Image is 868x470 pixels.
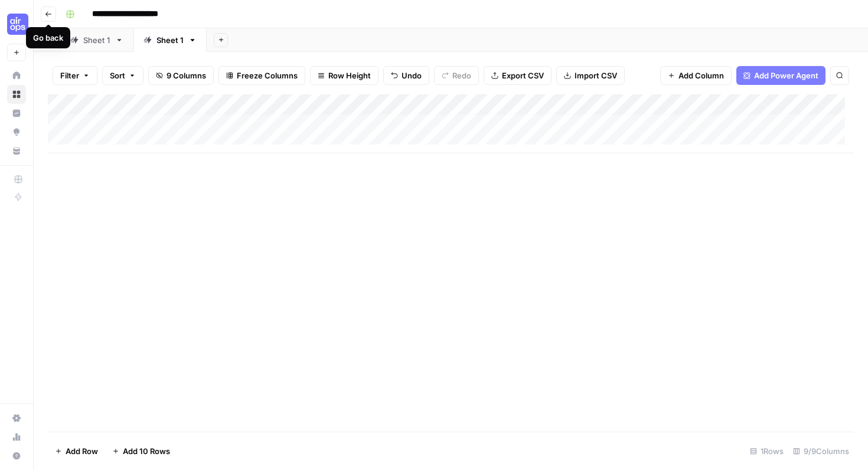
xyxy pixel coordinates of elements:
a: Usage [7,428,26,446]
div: 9/9 Columns [788,442,854,461]
button: Freeze Columns [218,66,305,85]
button: Import CSV [556,66,625,85]
a: Insights [7,104,26,123]
span: 9 Columns [167,70,206,81]
button: Sort [102,66,143,85]
span: Add Power Agent [754,70,818,81]
span: Import CSV [575,70,617,81]
a: Settings [7,409,26,428]
span: Add Column [678,70,724,81]
span: Add 10 Rows [123,445,170,457]
button: Add Power Agent [736,66,825,85]
a: Sheet 1 [133,28,207,52]
button: Undo [383,66,429,85]
span: Freeze Columns [237,70,298,81]
button: Row Height [310,66,378,85]
button: Filter [53,66,97,85]
button: Add Row [48,442,105,461]
button: Help + Support [7,446,26,465]
div: 1 Rows [745,442,788,461]
a: Opportunities [7,123,26,142]
button: 9 Columns [148,66,214,85]
div: Sheet 1 [83,34,110,46]
button: Export CSV [484,66,552,85]
span: Row Height [328,70,371,81]
a: Your Data [7,142,26,160]
a: Sheet 1 [60,28,133,52]
span: Export CSV [502,70,544,81]
button: Workspace: September Cohort [7,9,26,39]
span: Undo [402,70,422,81]
div: Sheet 1 [156,34,184,46]
button: Add Column [660,66,732,85]
span: Sort [110,70,125,81]
span: Filter [60,70,79,81]
a: Home [7,66,26,85]
button: Redo [434,66,479,85]
button: Add 10 Rows [105,442,177,461]
span: Redo [452,70,471,81]
a: Browse [7,85,26,104]
span: Add Row [66,445,98,457]
img: September Cohort Logo [7,14,28,35]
